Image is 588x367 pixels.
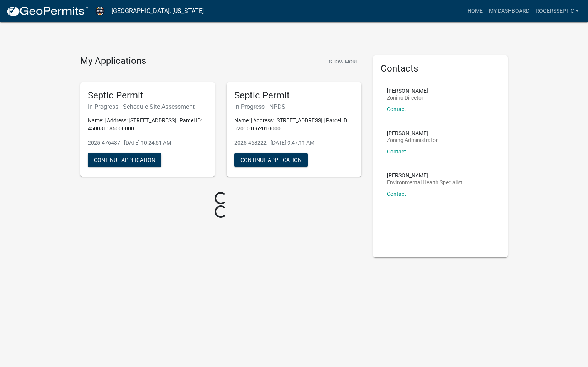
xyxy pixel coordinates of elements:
[387,148,406,155] a: Contact
[111,5,204,18] a: [GEOGRAPHIC_DATA], [US_STATE]
[234,103,354,110] h6: In Progress - NPDS
[387,173,462,178] p: [PERSON_NAME]
[88,103,207,110] h6: In Progress - Schedule Site Assessment
[387,180,462,185] p: Environmental Health Specialist
[533,4,582,18] a: rogersseptic
[88,139,207,147] p: 2025-476437 - [DATE] 10:24:51 AM
[387,95,428,100] p: Zoning Director
[486,4,533,18] a: My Dashboard
[95,6,105,16] img: Warren County, Iowa
[88,90,207,101] h5: Septic Permit
[88,153,161,167] button: Continue Application
[80,55,146,67] h4: My Applications
[234,117,354,133] p: Name: | Address: [STREET_ADDRESS] | Parcel ID: 520101062010000
[387,191,406,197] a: Contact
[234,153,308,167] button: Continue Application
[234,90,354,101] h5: Septic Permit
[381,63,500,74] h5: Contacts
[464,4,486,18] a: Home
[387,106,406,112] a: Contact
[88,117,207,133] p: Name: | Address: [STREET_ADDRESS] | Parcel ID: 450081186000000
[387,130,438,136] p: [PERSON_NAME]
[387,137,438,143] p: Zoning Administrator
[326,55,361,68] button: Show More
[387,88,428,93] p: [PERSON_NAME]
[234,139,354,147] p: 2025-463222 - [DATE] 9:47:11 AM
